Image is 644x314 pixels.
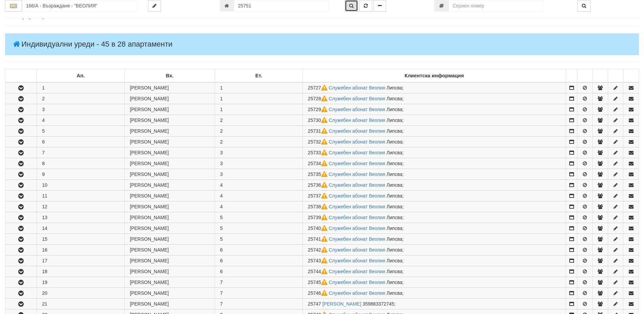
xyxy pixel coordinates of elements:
span: 5 [220,215,223,220]
td: 1 [37,82,125,93]
span: Партида № [308,96,329,101]
td: : No sort applied, sorting is disabled [566,69,577,83]
span: 1 [220,85,223,90]
td: [PERSON_NAME] [125,126,215,136]
td: ; [303,212,566,223]
td: ; [303,299,566,309]
td: [PERSON_NAME] [125,169,215,180]
b: Ап. [77,73,85,78]
td: Ап.: No sort applied, sorting is disabled [37,69,125,83]
span: 1 [220,96,223,101]
a: Служебен абонат Веолия [329,226,385,231]
span: 5 [220,236,223,242]
b: Клиентска информация [405,73,464,78]
span: Липсва [386,139,402,145]
td: 6 [37,137,125,147]
span: Липсва [386,280,402,285]
span: 5 [220,226,223,231]
td: 4 [37,115,125,126]
td: ; [303,234,566,244]
a: Служебен абонат Веолия [329,204,385,209]
span: Липсва [386,161,402,166]
td: 3 [37,104,125,115]
td: ; [303,158,566,169]
td: [PERSON_NAME] [125,82,215,93]
span: Липсва [386,128,402,134]
td: ; [303,137,566,147]
a: Служебен абонат Веолия [329,247,385,253]
span: 4 [220,204,223,209]
a: Служебен абонат Веолия [329,107,385,112]
td: 15 [37,234,125,244]
span: Липсва [386,236,402,242]
a: Служебен абонат Веолия [329,290,385,296]
span: Липсва [386,204,402,209]
td: [PERSON_NAME] [125,223,215,234]
td: 20 [37,288,125,298]
span: Партида № [308,139,329,145]
td: [PERSON_NAME] [125,212,215,223]
td: [PERSON_NAME] [125,256,215,266]
td: ; [303,126,566,136]
td: : No sort applied, sorting is disabled [577,69,593,83]
td: ; [303,115,566,126]
span: Партида № [308,128,329,134]
a: Служебен абонат Веолия [329,96,385,101]
td: 8 [37,158,125,169]
span: 3 [220,150,223,155]
span: Партида № [308,290,329,296]
a: Служебен абонат Веолия [329,269,385,274]
a: Служебен абонат Веолия [329,128,385,134]
span: Липсва [386,182,402,188]
td: 18 [37,266,125,277]
span: 6 [220,269,223,274]
span: Липсва [386,96,402,101]
a: Служебен абонат Веолия [329,161,385,166]
td: [PERSON_NAME] [125,158,215,169]
span: 2 [220,128,223,134]
td: 11 [37,191,125,201]
td: [PERSON_NAME] [125,191,215,201]
td: 16 [37,245,125,255]
span: Партида № [308,247,329,253]
a: Служебен абонат Веолия [329,150,385,155]
td: Вх.: No sort applied, sorting is disabled [125,69,215,83]
td: ; [303,277,566,288]
span: 3 [220,172,223,177]
span: Партида № [308,236,329,242]
span: Партида № [308,215,329,220]
span: 4 [220,193,223,199]
span: Партида № [308,280,329,285]
a: Служебен абонат Веолия [329,182,385,188]
span: 6 [220,258,223,263]
td: ; [303,148,566,158]
span: Партида № [308,182,329,188]
td: [PERSON_NAME] [125,245,215,255]
td: [PERSON_NAME] [125,104,215,115]
a: Служебен абонат Веолия [329,172,385,177]
b: Ет. [255,73,262,78]
td: ; [303,82,566,93]
td: [PERSON_NAME] [125,115,215,126]
a: Служебен абонат Веолия [329,258,385,263]
td: 14 [37,223,125,234]
td: [PERSON_NAME] [125,288,215,298]
td: [PERSON_NAME] [125,234,215,244]
span: Липсва [386,215,402,220]
span: Липсва [386,247,402,253]
span: Липсва [386,107,402,112]
td: 2 [37,94,125,104]
span: Липсва [386,117,402,123]
span: Липсва [386,85,402,90]
td: [PERSON_NAME] [125,137,215,147]
a: Служебен абонат Веолия [329,215,385,220]
span: Партида № [308,258,329,263]
td: [PERSON_NAME] [125,277,215,288]
span: 2 [220,139,223,145]
td: 12 [37,202,125,212]
td: : No sort applied, sorting is disabled [5,69,37,83]
td: ; [303,94,566,104]
span: Липсва [386,269,402,274]
span: 1 [220,107,223,112]
span: Липсва [386,290,402,296]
